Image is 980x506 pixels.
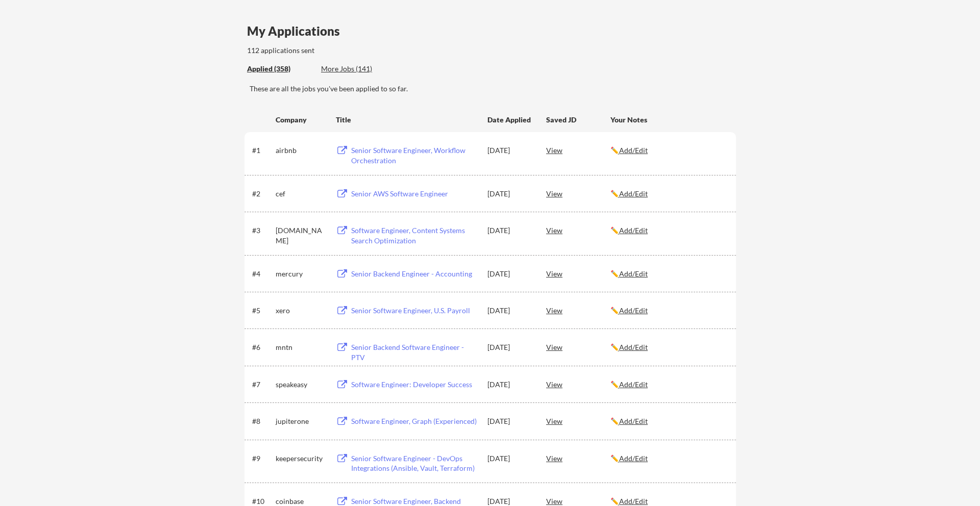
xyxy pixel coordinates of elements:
div: 112 applications sent [247,45,445,56]
div: Senior Backend Software Engineer - PTV [351,342,478,362]
div: View [546,412,610,430]
div: ✏️ [610,416,727,426]
div: Senior Software Engineer, U.S. Payroll [351,306,478,316]
div: jupiterone [276,416,327,426]
u: Add/Edit [619,343,648,351]
u: Add/Edit [619,146,648,155]
div: Software Engineer, Content Systems Search Optimization [351,225,478,245]
div: These are job applications we think you'd be a good fit for, but couldn't apply you to automatica... [321,64,396,74]
u: Add/Edit [619,497,648,505]
div: keepersecurity [276,453,327,464]
div: My Applications [247,25,348,37]
div: speakeasy [276,380,327,390]
div: View [546,264,610,283]
div: [DATE] [487,269,532,279]
div: Title [336,115,478,125]
div: Senior Backend Engineer - Accounting [351,269,478,279]
div: Software Engineer: Developer Success [351,380,478,390]
div: ✏️ [610,453,727,464]
div: Your Notes [610,115,727,125]
div: ✏️ [610,225,727,236]
u: Add/Edit [619,306,648,315]
div: View [546,375,610,393]
div: [DATE] [487,453,532,464]
div: These are all the jobs you've been applied to so far. [247,64,313,74]
div: View [546,338,610,356]
div: Saved JD [546,110,610,129]
div: Applied (358) [247,64,313,74]
div: #1 [252,145,272,156]
div: ✏️ [610,145,727,156]
u: Add/Edit [619,417,648,425]
u: Add/Edit [619,226,648,235]
div: [DATE] [487,189,532,199]
div: ✏️ [610,269,727,279]
div: View [546,184,610,203]
div: ✏️ [610,306,727,316]
div: [DATE] [487,416,532,426]
div: [DATE] [487,380,532,390]
div: mntn [276,342,327,352]
div: [DOMAIN_NAME] [276,225,327,245]
div: [DATE] [487,306,532,316]
div: Senior Software Engineer - DevOps Integrations (Ansible, Vault, Terraform) [351,453,478,473]
u: Add/Edit [619,380,648,389]
div: More Jobs (141) [321,64,396,74]
div: ✏️ [610,189,727,199]
div: View [546,449,610,467]
div: #5 [252,306,272,316]
div: xero [276,306,327,316]
div: Company [276,115,327,125]
div: #4 [252,269,272,279]
div: cef [276,189,327,199]
div: #3 [252,225,272,236]
div: Date Applied [487,115,532,125]
div: Senior Software Engineer, Workflow Orchestration [351,145,478,165]
div: [DATE] [487,145,532,156]
div: [DATE] [487,225,532,236]
div: #7 [252,380,272,390]
u: Add/Edit [619,454,648,463]
div: airbnb [276,145,327,156]
div: These are all the jobs you've been applied to so far. [250,84,736,94]
div: View [546,141,610,159]
div: #9 [252,453,272,464]
u: Add/Edit [619,269,648,278]
div: ✏️ [610,342,727,352]
div: View [546,301,610,319]
div: [DATE] [487,342,532,352]
div: #8 [252,416,272,426]
div: mercury [276,269,327,279]
div: #2 [252,189,272,199]
div: View [546,221,610,239]
u: Add/Edit [619,189,648,198]
div: Senior AWS Software Engineer [351,189,478,199]
div: #6 [252,342,272,352]
div: Software Engineer, Graph (Experienced) [351,416,478,426]
div: ✏️ [610,380,727,390]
